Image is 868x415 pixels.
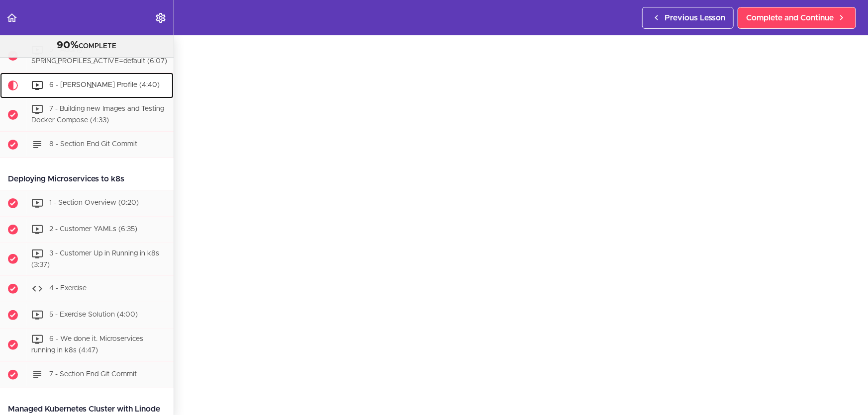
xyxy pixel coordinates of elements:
[738,7,856,29] a: Complete and Continue
[31,336,143,354] span: 6 - We done it. Microservices running in k8s (4:47)
[746,12,834,24] span: Complete and Continue
[49,312,138,319] span: 5 - Exercise Solution (4:00)
[665,12,725,24] span: Previous Lesson
[57,40,79,50] span: 90%
[49,226,137,233] span: 2 - Customer YAMLs (6:35)
[155,12,167,24] svg: Settings Menu
[49,371,137,378] span: 7 - Section End Git Commit
[49,141,137,148] span: 8 - Section End Git Commit
[12,39,161,52] div: COMPLETE
[49,285,87,292] span: 4 - Exercise
[49,199,139,206] span: 1 - Section Overview (0:20)
[194,35,848,403] iframe: Video Player
[31,105,164,124] span: 7 - Building new Images and Testing Docker Compose (4:33)
[6,12,18,24] svg: Back to course curriculum
[49,82,160,88] span: 6 - [PERSON_NAME] Profile (4:40)
[31,250,159,268] span: 3 - Customer Up in Running in k8s (3:37)
[642,7,734,29] a: Previous Lesson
